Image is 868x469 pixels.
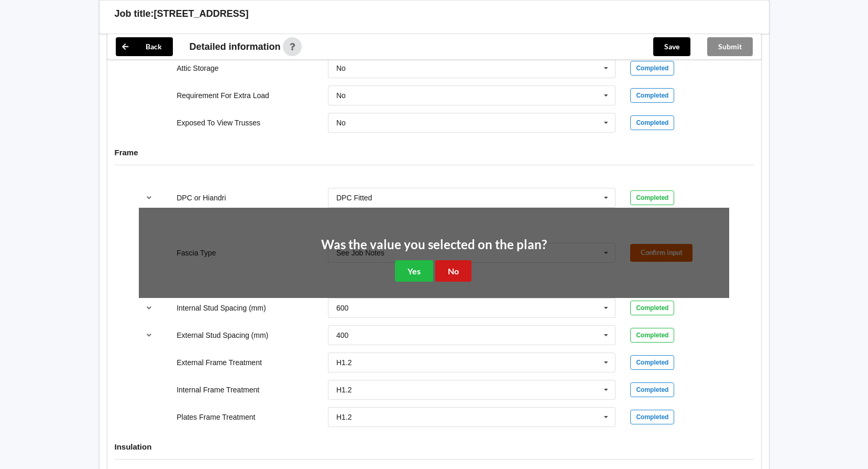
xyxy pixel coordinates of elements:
[336,92,346,99] div: No
[177,119,260,127] label: Exposed To View Trusses
[630,382,674,397] div: Completed
[139,299,159,317] button: reference-toggle
[336,194,372,201] div: DPC Fitted
[177,304,266,312] label: Internal Stud Spacing (mm)
[115,8,154,20] h3: Job title:
[630,328,674,343] div: Completed
[115,442,754,452] h4: Insulation
[630,410,674,424] div: Completed
[177,91,269,100] label: Requirement For Extra Load
[139,326,159,345] button: reference-toggle
[336,119,346,126] div: No
[116,37,173,56] button: Back
[177,194,226,202] label: DPC or Hiandri
[177,64,218,72] label: Attic Storage
[177,386,259,394] label: Internal Frame Treatment
[177,413,255,421] label: Plates Frame Treatment
[139,188,159,207] button: reference-toggle
[435,260,471,282] button: No
[177,331,268,339] label: External Stud Spacing (mm)
[115,147,754,157] h4: Frame
[630,355,674,370] div: Completed
[190,42,281,51] span: Detailed information
[154,8,249,20] h3: [STREET_ADDRESS]
[630,301,674,315] div: Completed
[630,190,674,205] div: Completed
[321,237,547,253] h2: Was the value you selected on the plan?
[653,37,690,56] button: Save
[336,413,352,421] div: H1.2
[336,386,352,393] div: H1.2
[336,304,348,312] div: 600
[336,359,352,366] div: H1.2
[630,61,674,76] div: Completed
[336,65,346,72] div: No
[395,260,433,282] button: Yes
[630,115,674,130] div: Completed
[630,88,674,103] div: Completed
[177,358,262,367] label: External Frame Treatment
[336,332,348,339] div: 400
